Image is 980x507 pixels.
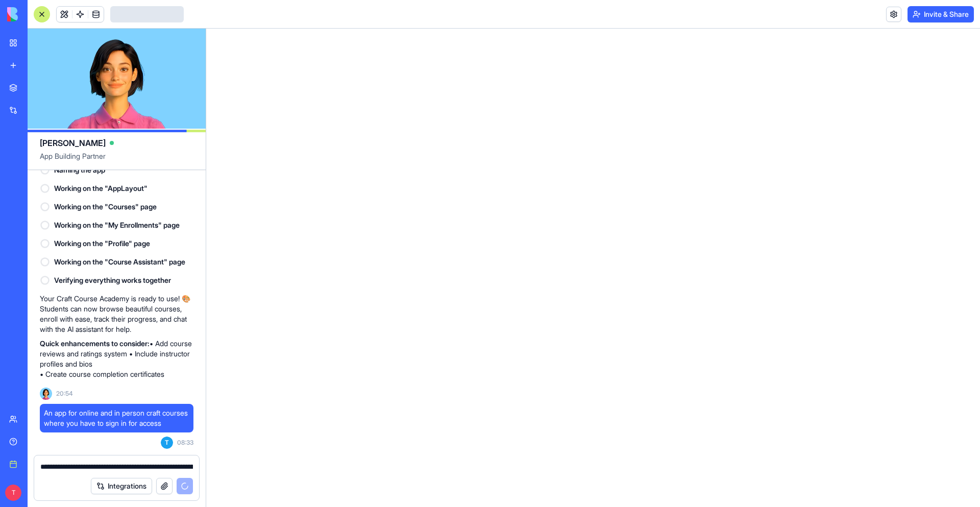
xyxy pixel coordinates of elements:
span: T [5,485,21,501]
p: Your Craft Course Academy is ready to use! 🎨 Students can now browse beautiful courses, enroll wi... [40,294,193,334]
span: Working on the "AppLayout" [54,183,148,194]
button: Integrations [91,478,152,494]
span: Naming the app [54,165,105,175]
span: Working on the "Courses" page [54,202,157,212]
span: [PERSON_NAME] [40,137,106,149]
span: Working on the "Profile" page [54,238,150,249]
img: Ella_00000_wcx2te.png [40,388,52,400]
span: Verifying everything works together [54,275,171,285]
img: logo [7,7,70,21]
strong: Quick enhancements to consider: [40,339,150,348]
p: • Add course reviews and ratings system • Include instructor profiles and bios • Create course co... [40,339,193,379]
span: Working on the "My Enrollments" page [54,220,180,230]
span: An app for online and in person craft courses where you have to sign in for access [44,408,189,428]
span: 20:54 [56,390,73,398]
span: Working on the "Course Assistant" page [54,257,185,267]
button: Invite & Share [908,6,974,22]
span: T [161,437,173,449]
span: App Building Partner [40,151,193,170]
span: 08:33 [177,439,193,447]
